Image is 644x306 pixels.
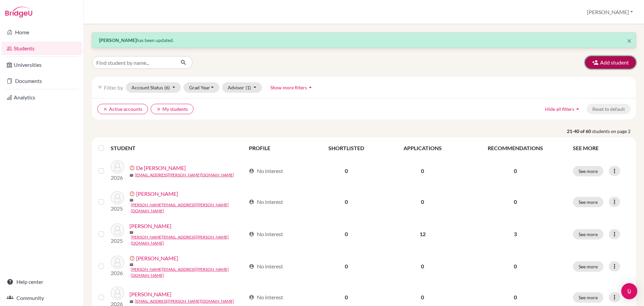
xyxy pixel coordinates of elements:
img: de Verteuil, Cameron [111,256,124,269]
button: See more [573,166,603,176]
button: See more [573,197,603,207]
a: [PERSON_NAME] [129,222,171,230]
td: 0 [309,250,383,282]
div: No interest [249,167,283,175]
button: Reset to default [587,104,631,114]
a: [PERSON_NAME][EMAIL_ADDRESS][PERSON_NAME][DOMAIN_NAME] [131,202,246,214]
a: Help center [1,275,82,289]
i: filter_list [97,85,103,90]
span: (1) [246,85,251,90]
span: account_circle [249,264,254,269]
button: Account Status(6) [126,82,181,93]
td: 0 [309,218,383,250]
i: clear [103,107,108,112]
button: [PERSON_NAME] [584,6,636,18]
a: [PERSON_NAME] [136,254,178,262]
span: error_outline [129,256,136,261]
p: 0 [466,198,565,206]
span: Hide all filters [545,106,574,112]
p: 0 [466,262,565,270]
a: Universities [1,58,82,72]
i: clear [156,107,161,112]
strong: 21-40 of 60 [567,128,592,135]
a: [PERSON_NAME][EMAIL_ADDRESS][PERSON_NAME][DOMAIN_NAME] [131,266,246,278]
a: Students [1,42,82,55]
div: No interest [249,293,283,301]
a: [EMAIL_ADDRESS][PERSON_NAME][DOMAIN_NAME] [135,298,234,304]
a: Home [1,26,82,39]
input: Find student by name... [92,56,175,69]
span: account_circle [249,199,254,205]
div: No interest [249,262,283,270]
a: De [PERSON_NAME] [136,164,186,172]
span: Filter by [104,84,123,91]
th: STUDENT [111,140,245,156]
button: Close [627,37,632,45]
span: mail [129,263,133,267]
p: 0 [466,293,565,301]
img: De La Rosa, Evan [111,160,124,174]
td: 0 [309,186,383,218]
td: 0 [309,156,383,186]
span: error_outline [129,191,136,196]
a: Analytics [1,91,82,104]
a: [EMAIL_ADDRESS][PERSON_NAME][DOMAIN_NAME] [135,172,234,178]
a: [PERSON_NAME][EMAIL_ADDRESS][PERSON_NAME][DOMAIN_NAME] [131,234,246,246]
button: Hide all filtersarrow_drop_up [539,104,587,114]
span: × [627,36,632,45]
span: students on page 2 [592,128,636,135]
p: has been updated. [99,37,629,44]
strong: [PERSON_NAME] [99,37,137,43]
th: PROFILE [245,140,309,156]
span: account_circle [249,295,254,300]
th: APPLICATIONS [383,140,462,156]
td: 0 [383,156,462,186]
p: 2025 [111,237,124,245]
a: Community [1,291,82,305]
span: mail [129,173,133,177]
button: Show more filtersarrow_drop_up [265,82,319,93]
a: [PERSON_NAME] [129,290,171,298]
button: Add student [585,56,636,69]
p: 2025 [111,205,124,213]
div: Open Intercom Messenger [621,283,637,299]
button: clearMy students [151,104,194,114]
img: Evans, Piper [111,287,124,300]
span: mail [129,230,133,234]
p: 0 [466,167,565,175]
p: 2026 [111,269,124,277]
button: clearActive accounts [97,104,148,114]
th: SEE MORE [569,140,633,156]
img: Bridge-U [5,7,32,17]
p: 2026 [111,174,124,182]
span: account_circle [249,168,254,174]
button: Grad Year [183,82,220,93]
span: mail [129,300,133,304]
img: Devaux, Sophia [111,223,124,237]
span: mail [129,198,133,202]
div: No interest [249,230,283,238]
button: Advisor(1) [222,82,262,93]
th: SHORTLISTED [309,140,383,156]
span: error_outline [129,165,136,171]
button: See more [573,229,603,239]
span: account_circle [249,231,254,237]
td: 12 [383,218,462,250]
i: arrow_drop_up [307,84,314,91]
span: (6) [164,85,170,90]
div: No interest [249,198,283,206]
th: RECOMMENDATIONS [462,140,569,156]
i: arrow_drop_up [574,105,581,112]
a: [PERSON_NAME] [136,190,178,198]
p: 3 [466,230,565,238]
button: See more [573,261,603,272]
a: Documents [1,74,82,88]
span: Show more filters [270,85,307,90]
img: Devaux, Julia [111,191,124,205]
td: 0 [383,186,462,218]
td: 0 [383,250,462,282]
button: See more [573,292,603,303]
